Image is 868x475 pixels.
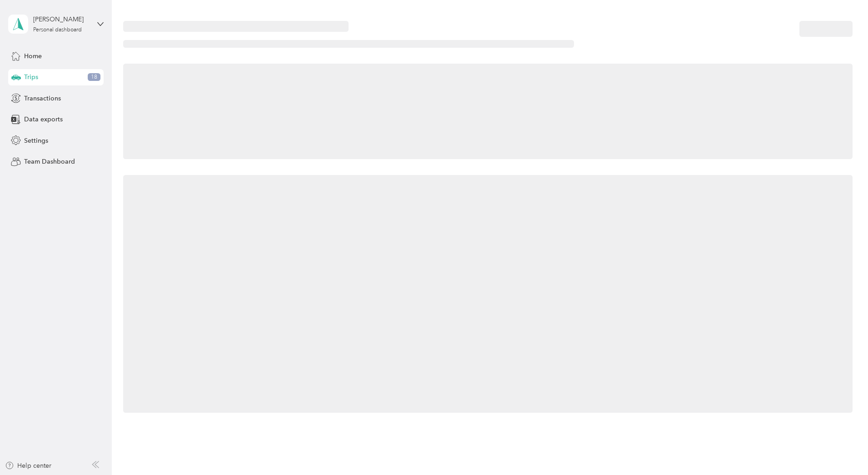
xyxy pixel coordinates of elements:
[24,51,42,61] span: Home
[88,73,100,81] span: 18
[24,157,75,166] span: Team Dashboard
[33,27,82,33] div: Personal dashboard
[33,15,90,24] div: [PERSON_NAME]
[24,136,48,145] span: Settings
[24,94,61,103] span: Transactions
[24,72,38,82] span: Trips
[817,424,868,475] iframe: Everlance-gr Chat Button Frame
[5,461,51,470] button: Help center
[24,115,63,124] span: Data exports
